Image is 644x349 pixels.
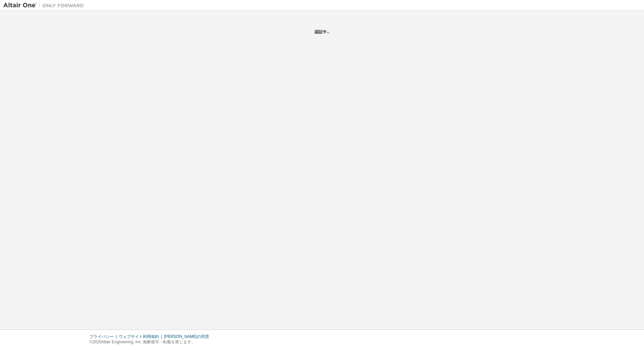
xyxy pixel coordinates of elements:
font: ウェブサイト利用規約 [119,334,159,339]
font: プライバシー [90,334,114,339]
img: アルタイルワン [3,2,87,9]
font: 認証中... [315,30,330,34]
font: 2025 [93,340,102,344]
font: © [90,340,93,344]
font: Altair Engineering, Inc. 無断複写・転載を禁じます。 [101,340,195,344]
font: [PERSON_NAME]の同意 [164,334,209,339]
